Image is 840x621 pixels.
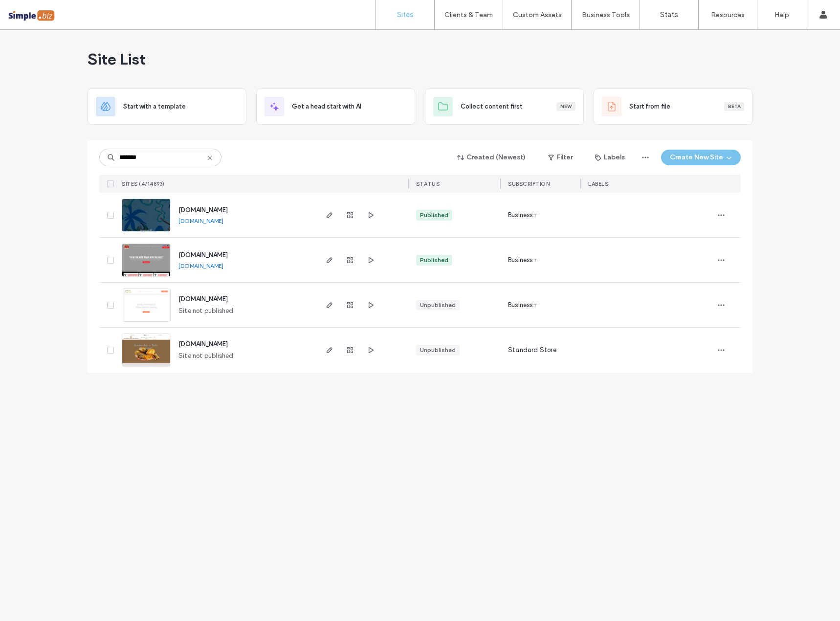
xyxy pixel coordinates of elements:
span: Site not published [178,306,234,316]
div: Unpublished [420,346,456,355]
a: [DOMAIN_NAME] [178,217,223,224]
div: Collect content firstNew [425,89,584,125]
span: Get a head start with AI [292,102,361,111]
button: Create New Site [661,150,741,165]
span: SUBSCRIPTION [508,180,550,187]
span: Start with a template [123,102,186,111]
label: Sites [397,10,414,19]
span: SITES (4/14893) [122,180,165,187]
a: [DOMAIN_NAME] [178,262,223,269]
label: Help [774,11,789,19]
div: Published [420,211,448,220]
div: New [556,102,575,111]
button: Created (Newest) [449,150,534,165]
div: Start with a template [88,89,246,125]
span: Site List [88,49,146,69]
label: Custom Assets [513,11,562,19]
span: Business+ [508,300,537,310]
button: Labels [586,150,634,165]
span: Business+ [508,210,537,220]
div: Published [420,256,448,265]
button: Filter [538,150,582,165]
label: Clients & Team [444,11,493,19]
div: Start from fileBeta [594,89,752,125]
a: [DOMAIN_NAME] [178,340,228,348]
span: Standard Store [508,345,556,355]
a: [DOMAIN_NAME] [178,251,228,259]
span: Help [22,7,42,16]
div: Get a head start with AI [256,89,415,125]
span: Collect content first [461,102,523,111]
span: Start from file [629,102,670,111]
span: LABELS [588,180,608,187]
div: Beta [724,102,744,111]
label: Resources [711,11,745,19]
span: STATUS [416,180,440,187]
label: Stats [660,10,678,19]
span: Site not published [178,351,234,361]
a: [DOMAIN_NAME] [178,206,228,214]
label: Business Tools [582,11,630,19]
a: [DOMAIN_NAME] [178,295,228,303]
div: Unpublished [420,301,456,310]
span: Business+ [508,255,537,265]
